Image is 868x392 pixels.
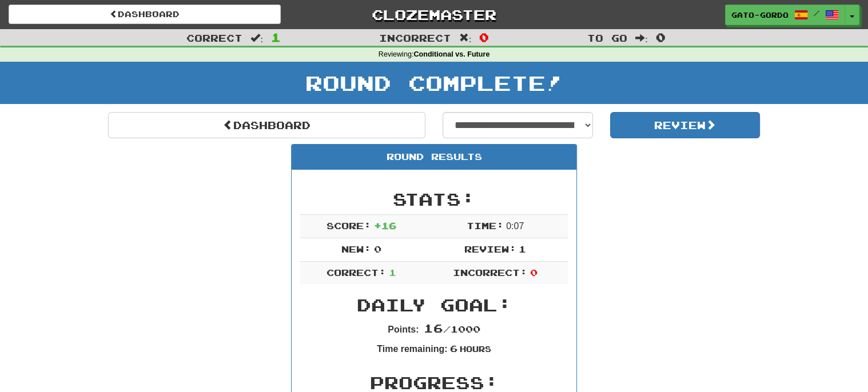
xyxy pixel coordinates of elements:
span: Correct: [327,267,386,278]
a: Clozemaster [298,5,570,25]
span: 0 [530,267,537,278]
strong: Time remaining: [377,344,447,354]
span: : [250,33,263,43]
span: Incorrect [379,32,451,43]
button: Review [610,112,761,138]
span: + 16 [374,220,396,231]
h2: Progress: [300,373,568,392]
span: 0 : 0 7 [506,221,524,231]
span: : [459,33,472,43]
a: Dashboard [108,112,425,138]
span: Incorrect: [453,267,527,278]
a: Gato-Gordo / [725,5,845,25]
a: Dashboard [9,5,281,24]
span: New: [341,243,371,254]
span: Time: [467,220,504,231]
span: Score: [327,220,371,231]
span: : [635,33,648,43]
span: 16 [424,321,443,335]
span: / [814,9,819,17]
small: Hours [460,344,491,354]
strong: Points: [388,325,419,334]
div: Round Results [292,145,576,170]
span: Gato-Gordo [731,10,789,20]
strong: Conditional vs. Future [413,50,489,58]
span: 6 [449,343,457,354]
span: Correct [186,32,242,43]
span: / 1000 [424,323,480,334]
h1: Round Complete! [4,71,864,94]
span: 0 [479,30,489,44]
span: 1 [271,30,281,44]
span: 0 [374,243,381,254]
span: Review: [464,243,516,254]
span: 1 [389,267,396,278]
span: 0 [656,30,666,44]
h2: Stats: [300,190,568,209]
span: 1 [519,243,526,254]
span: To go [587,32,627,43]
h2: Daily Goal: [300,295,568,314]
